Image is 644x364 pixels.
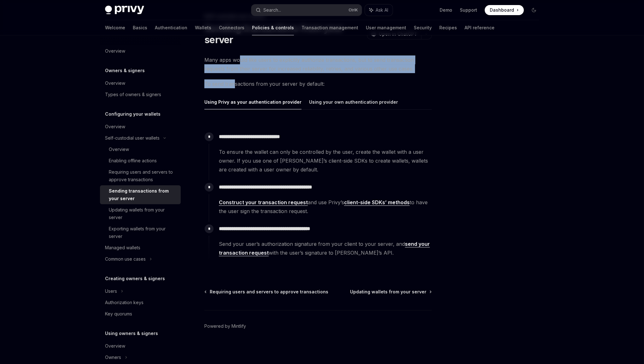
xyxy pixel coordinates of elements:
[365,4,393,16] button: Ask AI
[100,308,181,320] a: Key quorums
[105,79,125,87] div: Overview
[100,78,181,89] a: Overview
[105,20,125,35] a: Welcome
[366,20,406,35] a: User management
[100,340,181,352] a: Overview
[439,20,457,35] a: Recipes
[109,225,177,240] div: Exporting wallets from your server
[376,7,388,13] span: Ask AI
[105,330,158,337] h5: Using owners & signers
[204,95,302,109] button: Using Privy as your authentication provider
[440,7,452,13] a: Demo
[100,297,181,308] a: Authorization keys
[105,123,125,130] div: Overview
[348,8,358,13] span: Ctrl K
[204,55,432,73] span: Many apps would like users to explicitly authorize transactions, but to send transaction requests...
[350,289,426,295] span: Updating wallets from your server
[205,289,328,295] a: Requiring users and servers to approve transactions
[109,187,177,202] div: Sending transactions from your server
[302,20,358,35] a: Transaction management
[109,168,177,183] div: Requiring users and servers to approve transactions
[414,20,432,35] a: Security
[155,20,187,35] a: Authentication
[263,6,281,14] div: Search...
[105,110,161,118] h5: Configuring your wallets
[309,95,398,109] button: Using your own authentication provider
[529,5,539,15] button: Toggle dark mode
[109,206,177,221] div: Updating wallets from your server
[109,157,157,165] div: Enabling offline actions
[105,244,140,251] div: Managed wallets
[105,255,146,263] div: Common use cases
[219,198,431,216] span: and use Privy’s to have the user sign the transaction request.
[465,20,495,35] a: API reference
[490,7,514,13] span: Dashboard
[100,89,181,100] a: Types of owners & signers
[100,185,181,204] a: Sending transactions from your server
[100,166,181,185] a: Requiring users and servers to approve transactions
[460,7,477,13] a: Support
[100,242,181,253] a: Managed wallets
[105,6,144,14] img: dark logo
[100,45,181,57] a: Overview
[109,146,129,153] div: Overview
[100,121,181,132] a: Overview
[105,47,125,55] div: Overview
[204,79,432,88] span: To send transactions from your server by default:
[105,287,117,295] div: Users
[344,199,410,206] a: client-side SDKs’ methods
[105,342,125,350] div: Overview
[350,289,431,295] a: Updating wallets from your server
[251,4,362,16] button: Search...CtrlK
[105,275,165,282] h5: Creating owners & signers
[105,354,121,361] div: Owners
[252,20,294,35] a: Policies & controls
[219,240,431,257] span: Send your user’s authorization signature from your client to your server, and with the user’s sig...
[105,134,160,142] div: Self-custodial user wallets
[195,20,211,35] a: Wallets
[100,223,181,242] a: Exporting wallets from your server
[100,144,181,155] a: Overview
[100,204,181,223] a: Updating wallets from your server
[105,91,161,98] div: Types of owners & signers
[133,20,147,35] a: Basics
[100,155,181,166] a: Enabling offline actions
[105,67,145,74] h5: Owners & signers
[219,20,244,35] a: Connectors
[105,310,132,318] div: Key quorums
[485,5,524,15] a: Dashboard
[219,199,308,206] a: Construct your transaction request
[105,299,143,306] div: Authorization keys
[204,323,246,329] a: Powered by Mintlify
[210,289,328,295] span: Requiring users and servers to approve transactions
[219,147,431,174] span: To ensure the wallet can only be controlled by the user, create the wallet with a user owner. If ...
